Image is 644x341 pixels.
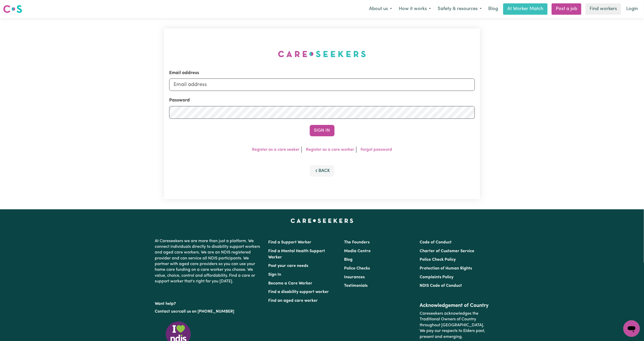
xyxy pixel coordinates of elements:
[268,290,329,294] a: Find a disability support worker
[485,3,501,15] a: Blog
[169,70,199,76] label: Email address
[420,284,462,288] a: NDIS Code of Conduct
[420,240,452,244] a: Code of Conduct
[179,310,234,314] a: call us on [PHONE_NUMBER]
[155,299,262,307] p: Want help?
[344,258,353,262] a: Blog
[169,78,475,91] input: Email address
[434,4,485,14] button: Safety & resources
[420,258,456,262] a: Police Check Policy
[268,299,318,303] a: Find an aged care worker
[344,284,368,288] a: Testimonials
[310,165,335,177] button: Back
[420,303,489,309] h2: Acknowledgement of Country
[420,275,453,279] a: Complaints Policy
[585,3,621,15] a: Find workers
[268,240,312,244] a: Find a Support Worker
[310,125,335,136] button: Sign In
[252,148,299,152] a: Register as a care seeker
[344,240,370,244] a: The Founders
[169,97,190,104] label: Password
[366,4,395,14] button: About us
[268,249,325,259] a: Find a Mental Health Support Worker
[344,266,370,271] a: Police Checks
[268,273,281,277] a: Sign In
[155,310,175,314] a: Contact us
[420,249,474,253] a: Charter of Customer Service
[291,219,353,223] a: Careseekers home page
[306,148,354,152] a: Register as a care worker
[268,281,313,286] a: Become a Care Worker
[155,307,262,316] p: or
[623,320,640,337] iframe: Button to launch messaging window, conversation in progress
[3,3,22,15] a: Careseekers logo
[623,3,641,15] a: Login
[420,266,472,271] a: Protection of Human Rights
[395,4,434,14] button: How it works
[552,3,581,15] a: Post a job
[3,4,22,14] img: Careseekers logo
[155,236,262,287] p: At Careseekers we are more than just a platform. We connect individuals directly to disability su...
[344,275,365,279] a: Insurances
[503,3,548,15] a: AI Worker Match
[344,249,371,253] a: Media Centre
[361,148,392,152] a: Forgot password
[268,264,308,268] a: Post your care needs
